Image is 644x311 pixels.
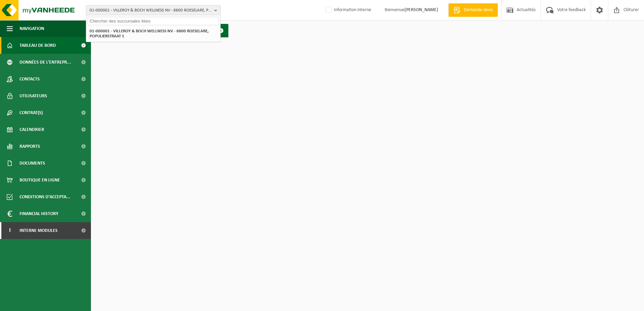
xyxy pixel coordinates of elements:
span: Rapports [20,138,40,155]
span: I [7,222,13,239]
label: Information interne [324,5,371,15]
span: Contacts [20,71,40,88]
span: Navigation [20,20,44,37]
span: Tableau de bord [20,37,56,54]
span: Boutique en ligne [20,172,60,188]
span: Conditions d'accepta... [20,188,70,205]
span: Données de l'entrepr... [20,54,71,71]
span: Contrat(s) [20,104,43,121]
a: Demande devis [448,3,498,17]
span: Utilisateurs [20,88,47,104]
span: Interne modules [20,222,58,239]
span: 01-000001 - VILLEROY & BOCH WELLNESS NV - 8800 ROESELARE, POPULIERSTRAAT 1 [90,5,212,15]
span: Calendrier [20,121,44,138]
strong: 01-000001 - VILLEROY & BOCH WELLNESS NV - 8800 ROESELARE, POPULIERSTRAAT 1 [90,29,208,38]
span: Documents [20,155,45,172]
button: 01-000001 - VILLEROY & BOCH WELLNESS NV - 8800 ROESELARE, POPULIERSTRAAT 1 [86,5,221,15]
span: Demande devis [462,7,494,13]
input: Chercher des succursales liées [88,17,219,25]
span: Financial History [20,205,58,222]
strong: [PERSON_NAME] [405,7,438,12]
